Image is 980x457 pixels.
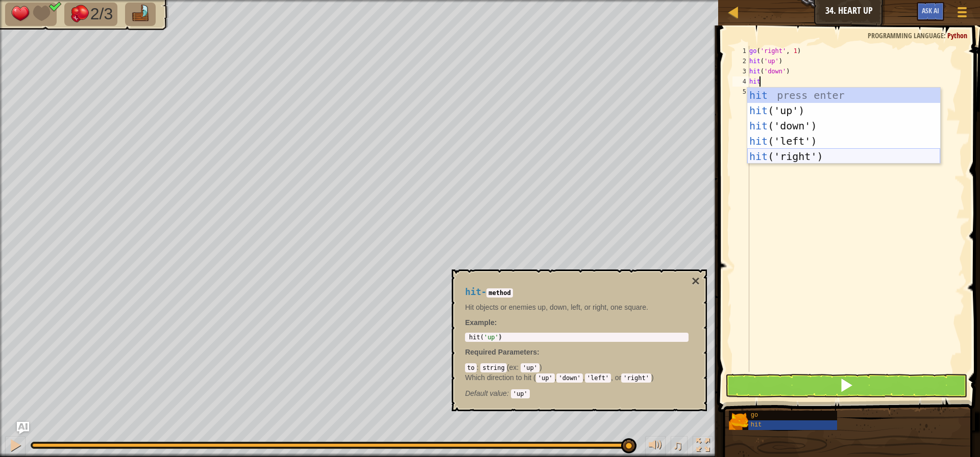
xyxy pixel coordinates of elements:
[477,363,481,371] span: :
[585,373,611,383] code: 'left'
[465,302,689,312] p: Hit objects or enemies up, down, left, or right, one square.
[556,373,582,383] code: 'down'
[486,288,512,298] code: method
[465,372,689,383] p: Which direction to hit ( , , , or )
[465,318,495,327] span: Example
[507,389,511,397] span: :
[465,287,689,297] h4: -
[465,362,689,398] div: ( )
[621,373,651,383] code: 'right'
[537,348,540,356] span: :
[517,363,521,371] span: :
[465,389,507,397] span: Default value
[511,389,530,398] code: 'up'
[536,373,555,383] code: 'up'
[509,363,517,371] span: ex
[465,363,476,372] code: to
[692,274,700,288] button: ×
[480,363,506,372] code: string
[465,318,497,327] strong: :
[465,348,537,356] span: Required Parameters
[465,287,481,297] span: hit
[521,363,540,372] code: 'up'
